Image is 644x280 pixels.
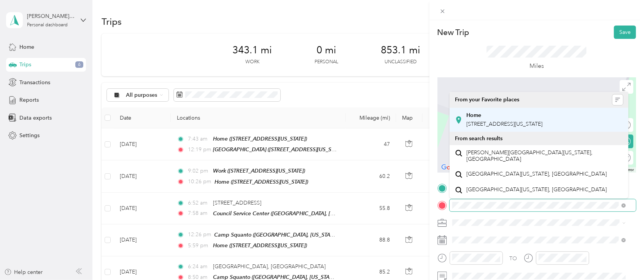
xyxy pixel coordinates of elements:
div: TO [509,254,517,262]
img: Google [439,163,464,173]
span: From search results [455,135,502,142]
strong: Home [466,112,481,119]
p: Miles [530,61,544,71]
p: New Trip [437,27,469,38]
span: From your Favorite places [455,96,519,103]
span: [GEOGRAPHIC_DATA][US_STATE], [GEOGRAPHIC_DATA] [466,171,607,178]
a: Open this area in Google Maps (opens a new window) [439,163,464,173]
span: [GEOGRAPHIC_DATA][US_STATE], [GEOGRAPHIC_DATA] [466,186,607,193]
iframe: Everlance-gr Chat Button Frame [601,237,644,280]
span: [STREET_ADDRESS][US_STATE] [466,121,542,127]
span: [PERSON_NAME][GEOGRAPHIC_DATA][US_STATE], [GEOGRAPHIC_DATA] [466,149,623,163]
button: Save [614,26,636,39]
